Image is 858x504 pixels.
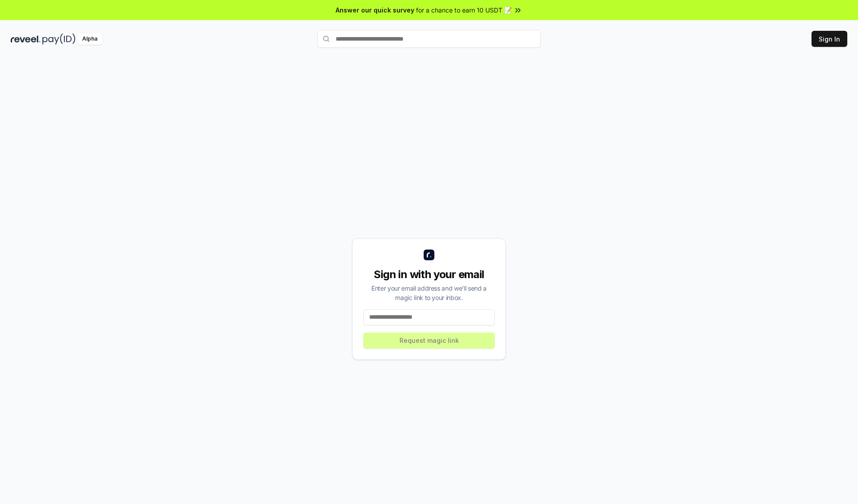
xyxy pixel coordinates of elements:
img: pay_id [42,33,76,45]
div: Alpha [77,33,102,45]
button: Sign In [812,31,847,47]
div: Sign in with your email [363,267,495,282]
span: for a chance to earn 10 USDT 📝 [416,5,512,15]
img: reveel_dark [11,33,41,45]
span: Answer our quick survey [336,5,414,15]
div: Enter your email address and we’ll send a magic link to your inbox. [363,283,495,302]
img: logo_small [424,250,434,260]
